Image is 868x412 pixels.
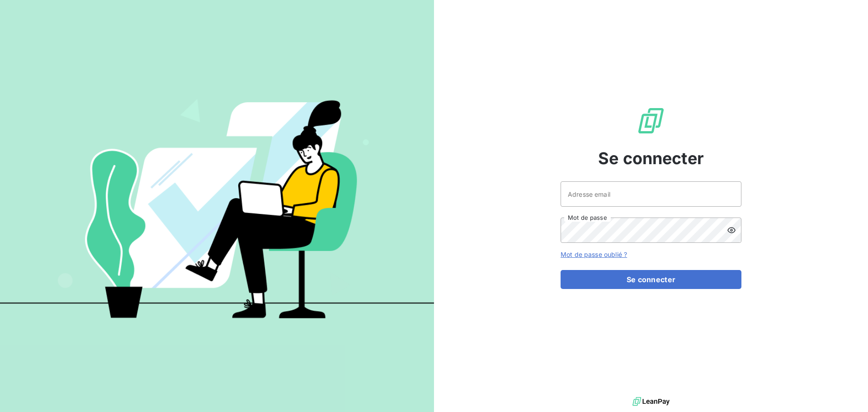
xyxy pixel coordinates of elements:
img: Logo LeanPay [637,106,665,135]
a: Mot de passe oublié ? [561,251,627,258]
span: Se connecter [598,146,704,170]
input: placeholder [561,181,741,207]
img: logo [632,395,670,408]
button: Se connecter [561,270,741,289]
